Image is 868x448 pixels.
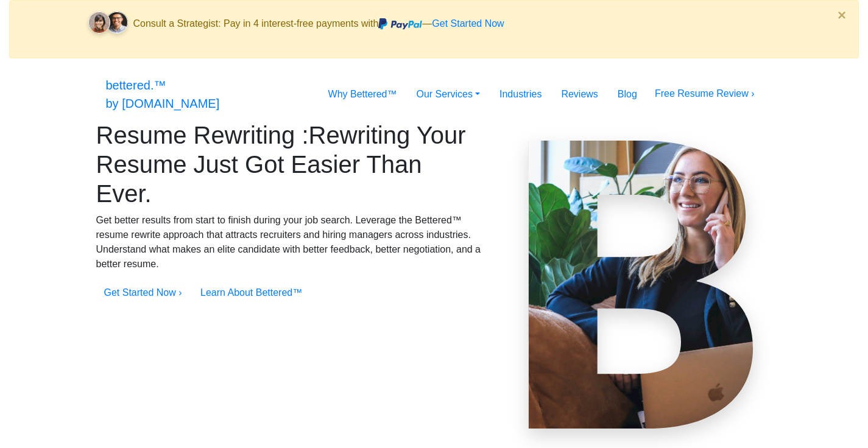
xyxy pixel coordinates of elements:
[406,82,490,107] a: Our Services
[647,82,763,105] button: Free Resume Review ›
[551,82,607,107] a: Reviews
[192,281,310,304] button: Learn About Bettered™
[106,73,220,116] a: bettered.™by [DOMAIN_NAME]
[96,122,309,149] span: Resume Rewriting :
[96,121,483,208] h1: resume rewriting
[378,18,422,30] img: paypal.svg
[490,82,551,107] a: Industries
[655,88,755,99] a: Free Resume Review ›
[96,213,483,271] p: Get better results from start to finish during your job search. Leverage the Bettered™ resume rew...
[608,82,647,107] a: Blog
[104,287,182,298] a: Get Started Now ›
[133,18,504,29] span: Consult a Strategist: Pay in 4 interest-free payments with —
[83,8,133,41] img: client-faces.svg
[106,97,220,110] span: by [DOMAIN_NAME]
[825,1,858,30] button: Close
[319,82,407,107] a: Why Bettered™
[200,287,302,298] a: Learn About Bettered™
[432,18,504,29] a: Get Started Now
[838,7,846,23] span: ×
[96,281,190,304] button: Get Started Now ›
